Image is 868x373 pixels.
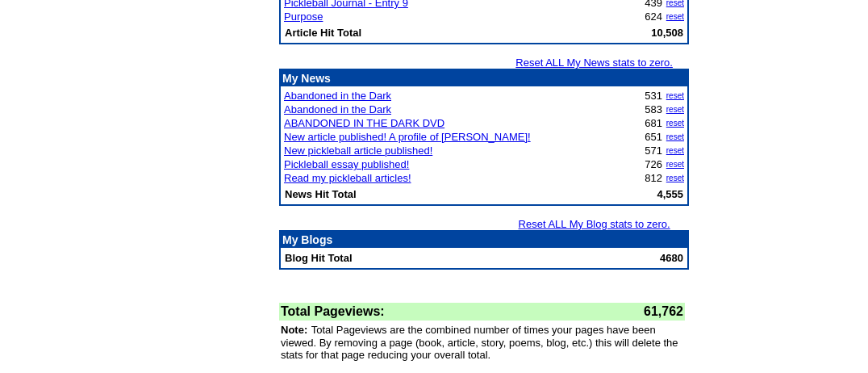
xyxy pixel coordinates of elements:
b: News Hit Total [285,188,357,200]
a: reset [666,105,684,114]
font: 531 [645,90,662,102]
b: 4,555 [657,188,683,200]
a: Reset ALL My Blog stats to zero. [519,218,670,230]
font: Total Pageviews: [281,304,385,318]
a: reset [666,160,684,169]
font: 583 [645,103,662,115]
font: Total Pageviews are the combined number of times your pages have been viewed. By removing a page ... [281,324,678,361]
a: Abandoned in the Dark [284,103,391,115]
font: Note: [281,324,307,336]
font: 812 [645,172,662,184]
a: Reset ALL My News stats to zero. [515,57,673,69]
a: New pickleball article published! [284,145,432,157]
b: Blog Hit Total [285,252,353,264]
a: New article published! A profile of [PERSON_NAME]! [284,131,531,143]
b: 4680 [660,252,683,264]
a: Pickleball essay published! [284,158,409,170]
p: My News [282,72,686,85]
font: 651 [645,131,662,143]
font: 571 [645,145,662,157]
a: reset [666,119,684,128]
font: 61,762 [644,304,683,318]
a: Abandoned in the Dark [284,90,391,102]
a: reset [666,91,684,100]
p: My Blogs [282,233,686,246]
a: reset [666,174,684,182]
a: reset [666,12,684,21]
a: reset [666,146,684,155]
a: Read my pickleball articles! [284,172,411,184]
b: 10,508 [651,27,683,39]
a: Purpose [284,10,323,23]
font: 726 [645,158,662,170]
a: reset [666,132,684,141]
font: 681 [645,117,662,129]
a: ABANDONED IN THE DARK DVD [284,117,444,129]
b: Article Hit Total [285,27,361,39]
font: 624 [645,10,662,23]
